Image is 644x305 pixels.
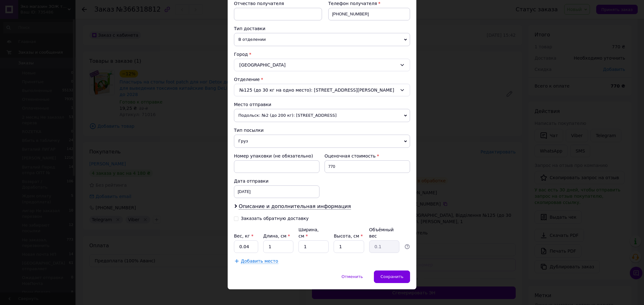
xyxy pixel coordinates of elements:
div: Дата отправки [234,178,319,184]
label: Вес, кг [234,233,253,238]
div: Номер упаковки (не обязательно) [234,153,319,159]
span: В отделении [234,33,410,46]
div: Оценочная стоимость [325,153,410,159]
span: Отчество получателя [234,1,284,6]
span: Место отправки [234,102,271,107]
span: Описание и дополнительная информация [239,203,351,210]
span: Тип доставки [234,26,265,31]
label: Ширина, см [298,227,319,238]
span: Груз [234,135,410,148]
input: +380 [328,8,410,20]
span: Телефон получателя [328,1,377,6]
span: Тип посылки [234,128,264,133]
label: Длина, см [263,233,290,238]
div: [GEOGRAPHIC_DATA] [234,59,410,71]
label: Высота, см [334,233,363,238]
span: Сохранить [380,274,403,279]
div: №125 (до 30 кг на одно место): [STREET_ADDRESS][PERSON_NAME] [234,84,410,96]
div: Город [234,51,410,57]
span: Подольск: №2 (до 200 кг): [STREET_ADDRESS] [234,109,410,122]
span: Добавить место [241,259,278,264]
span: Отменить [341,274,363,279]
div: Объёмный вес [369,227,399,239]
div: Отделение [234,76,410,83]
div: Заказать обратную доставку [241,216,309,221]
